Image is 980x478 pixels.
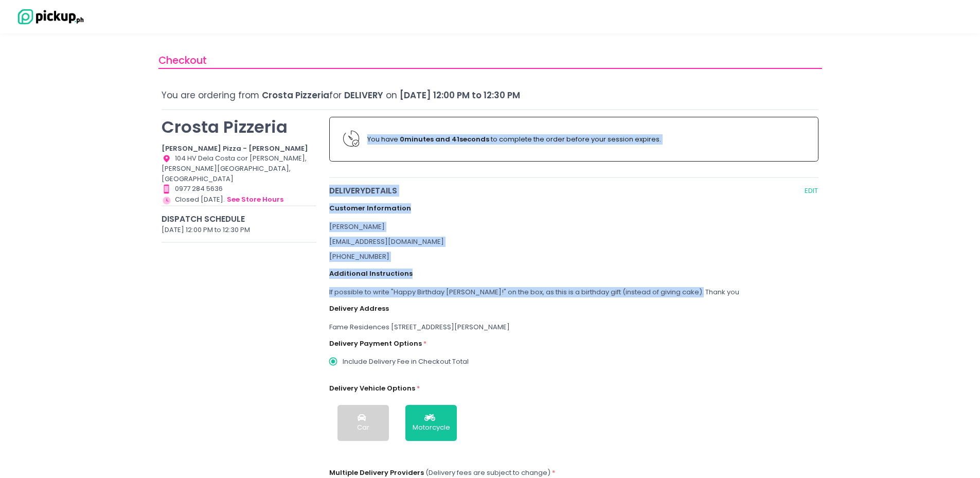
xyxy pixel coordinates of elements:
div: [DATE] 12:00 PM to 12:30 PM [162,225,316,235]
span: (Delivery fees are subject to change) [425,468,550,477]
button: Car [337,405,389,441]
b: [PERSON_NAME] Pizza - [PERSON_NAME] [162,144,308,153]
div: If possible to write "Happy Birthday [PERSON_NAME]!" on the box, as this is a birthday gift (inst... [329,287,819,297]
div: You have to complete the order before your session expires. [367,134,805,145]
div: Checkout [158,53,822,69]
div: [PERSON_NAME] [329,222,819,232]
div: [PHONE_NUMBER] [329,252,819,262]
div: [EMAIL_ADDRESS][DOMAIN_NAME] [329,237,819,247]
label: Multiple Delivery Providers [329,468,424,478]
div: Closed [DATE]. [162,194,316,205]
label: Delivery Payment Options [329,339,422,349]
span: [DATE] 12:00 PM to 12:30 PM [400,89,520,101]
span: Delivery [344,89,383,101]
span: Crosta Pizzeria [262,89,329,101]
label: Delivery Address [329,304,389,314]
div: Motorcycle [413,422,450,433]
p: Crosta Pizzeria [162,117,316,137]
label: Additional Instructions [329,269,413,279]
div: You are ordering from for on [162,89,818,102]
span: delivery Details [329,185,803,197]
label: Customer Information [329,203,411,214]
button: see store hours [226,194,284,205]
div: 0977 284 5636 [162,184,316,194]
b: 0 minutes and 41 seconds [400,134,489,144]
div: Fame Residences [STREET_ADDRESS][PERSON_NAME] [329,322,819,332]
div: 104 HV Dela Costa cor [PERSON_NAME], [PERSON_NAME][GEOGRAPHIC_DATA], [GEOGRAPHIC_DATA] [162,153,316,184]
button: Motorcycle [405,405,457,441]
img: logo [13,8,85,26]
span: Include Delivery Fee in Checkout Total [343,357,469,367]
button: EDIT [804,185,818,197]
label: Delivery Vehicle Options [329,383,415,394]
div: Car [357,422,369,433]
div: Dispatch Schedule [162,213,316,225]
